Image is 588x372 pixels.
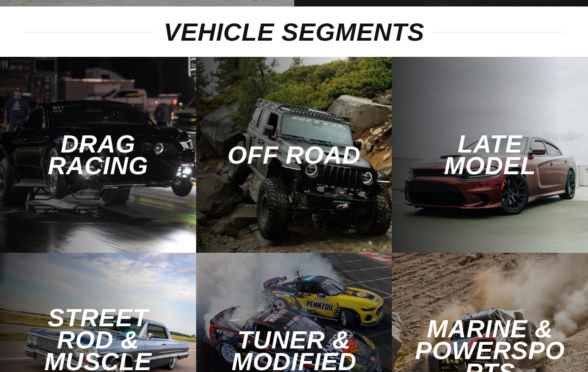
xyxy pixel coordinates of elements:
h2: Off Road [228,144,361,166]
h2: Drag Racing [16,133,180,177]
a: Off Road [196,57,392,253]
h2: Late Model [408,133,572,177]
h2: Vehicle Segments [23,21,565,43]
a: Late Model [392,57,588,253]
